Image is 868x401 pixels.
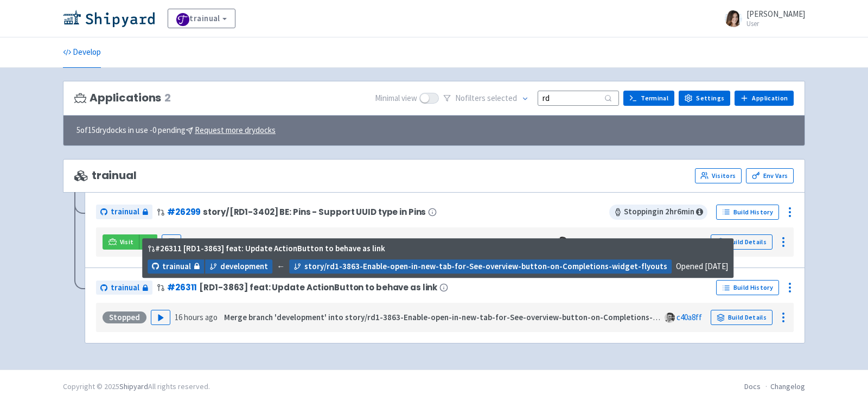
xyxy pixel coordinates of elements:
a: Env Vars [746,168,794,183]
input: Search... [538,91,619,105]
strong: Merge branch 'development' into story/rd1-3863-Enable-open-in-new-tab-for-See-overview-button-on-... [224,312,708,322]
a: Build History [716,205,779,220]
div: # 26311 [RD1-3863] feat: Update ActionButton to behave as link [148,243,385,255]
span: [PERSON_NAME] [746,9,805,19]
a: trainual [96,205,152,219]
span: Visit [120,238,134,246]
a: Shipyard [119,381,148,391]
span: Deployed [186,237,264,247]
time: [DATE] [705,261,728,271]
button: Pause [162,234,181,250]
div: Stopped [103,311,146,323]
a: trainual [168,9,235,28]
a: #26311 [167,282,197,293]
a: #26299 [167,206,201,218]
button: Play [151,310,170,325]
a: 38c2c37 [569,237,596,247]
span: trainual [111,282,139,294]
span: No filter s [455,92,517,105]
span: selected [487,93,517,103]
u: Request more drydocks [195,125,276,135]
span: trainual [162,260,191,273]
a: trainual [96,281,152,295]
a: story/rd1-3863-Enable-open-in-new-tab-for-See-overview-button-on-Completions-widget-flyouts [289,259,672,274]
span: Stopping in 2 hr 6 min [609,205,707,220]
span: story/rd1-3863-Enable-open-in-new-tab-for-See-overview-button-on-Completions-widget-flyouts [304,260,667,273]
span: Opened [676,261,728,271]
a: c40a8ff [676,312,702,322]
span: 2 [164,92,171,104]
span: development [220,260,268,273]
time: 1 second ago [220,237,264,247]
strong: Merge branch 'development' into story/rd1-3865_support_uuid_type_in_pins [271,237,553,247]
div: Copyright © 2025 All rights reserved. [63,381,210,392]
span: trainual [111,206,139,218]
a: Changelog [770,381,805,391]
span: story/[RD1-3402] BE: Pins - Support UUID type in Pins [203,207,426,217]
a: Build Details [711,234,773,250]
h3: Applications [74,92,171,104]
a: Settings [679,91,730,106]
a: trainual [148,259,204,274]
span: ← [277,260,285,273]
a: Docs [744,381,761,391]
a: Visitors [695,168,742,183]
span: [RD1-3863] feat: Update ActionButton to behave as link [199,283,437,292]
a: Build Details [711,310,773,325]
small: User [746,20,805,27]
span: trainual [74,169,137,182]
span: 5 of 15 drydocks in use - 0 pending [76,124,276,137]
a: Application [735,91,794,106]
a: Visit [103,234,139,250]
time: 16 hours ago [175,312,218,322]
a: Develop [63,37,101,68]
a: Terminal [623,91,674,106]
img: Shipyard logo [63,10,155,27]
span: Minimal view [375,92,417,105]
a: Build History [716,280,779,295]
a: development [205,259,272,274]
a: [PERSON_NAME] User [718,10,805,27]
